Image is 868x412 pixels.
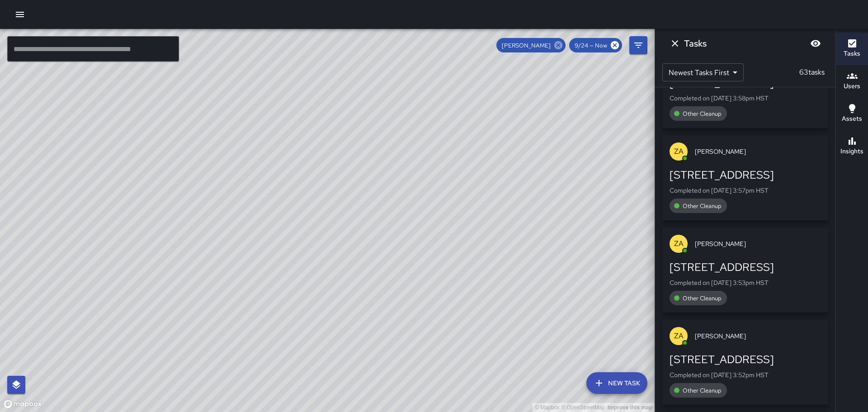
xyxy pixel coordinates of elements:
[662,320,828,405] button: ZA[PERSON_NAME][STREET_ADDRESS]Completed on [DATE] 3:52pm HSTOther Cleanup
[677,110,727,118] span: Other Cleanup
[836,130,868,163] button: Insights
[670,352,821,367] div: [STREET_ADDRESS]
[674,146,684,157] p: ZA
[677,294,727,302] span: Other Cleanup
[670,186,821,195] p: Completed on [DATE] 3:57pm HST
[674,331,684,341] p: ZA
[670,94,821,103] p: Completed on [DATE] 3:58pm HST
[496,38,566,52] div: [PERSON_NAME]
[840,147,863,156] h6: Insights
[844,81,860,91] h6: Users
[666,34,684,52] button: Dismiss
[670,370,821,379] p: Completed on [DATE] 3:52pm HST
[586,372,647,394] button: New Task
[670,168,821,182] div: [STREET_ADDRESS]
[662,135,828,220] button: ZA[PERSON_NAME][STREET_ADDRESS]Completed on [DATE] 3:57pm HSTOther Cleanup
[677,202,727,210] span: Other Cleanup
[836,98,868,130] button: Assets
[496,42,556,49] span: [PERSON_NAME]
[695,239,821,248] span: [PERSON_NAME]
[674,238,684,249] p: ZA
[569,42,613,49] span: 9/24 — Now
[842,114,862,124] h6: Assets
[629,36,647,54] button: Filters
[684,36,707,51] h6: Tasks
[807,34,825,52] button: Blur
[695,147,821,156] span: [PERSON_NAME]
[695,331,821,341] span: [PERSON_NAME]
[796,67,828,78] p: 63 tasks
[836,33,868,65] button: Tasks
[677,387,727,394] span: Other Cleanup
[836,65,868,98] button: Users
[569,38,622,52] div: 9/24 — Now
[662,63,744,81] div: Newest Tasks First
[662,227,828,313] button: ZA[PERSON_NAME][STREET_ADDRESS]Completed on [DATE] 3:53pm HSTOther Cleanup
[670,260,821,275] div: [STREET_ADDRESS]
[670,278,821,287] p: Completed on [DATE] 3:53pm HST
[844,49,860,59] h6: Tasks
